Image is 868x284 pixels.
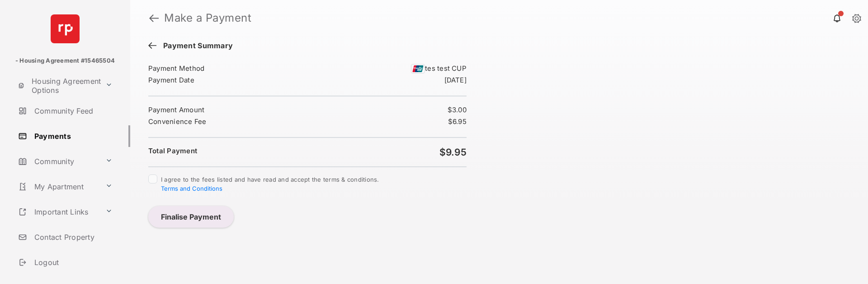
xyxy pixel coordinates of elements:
button: Finalise Payment [148,206,234,228]
a: Important Links [14,201,102,223]
button: I agree to the fees listed and have read and accept the terms & conditions. [161,185,222,192]
strong: Make a Payment [164,13,251,23]
a: My Apartment [14,176,102,197]
a: Contact Property [14,226,130,248]
a: Payments [14,125,130,147]
p: - Housing Agreement #15465504 [15,56,115,65]
a: Community [14,151,102,172]
span: Payment Summary [159,41,233,51]
span: I agree to the fees listed and have read and accept the terms & conditions. [161,176,379,192]
a: Logout [14,252,130,273]
a: Housing Agreement Options [14,75,102,96]
a: Community Feed [14,100,130,122]
img: svg+xml;base64,PHN2ZyB4bWxucz0iaHR0cDovL3d3dy53My5vcmcvMjAwMC9zdmciIHdpZHRoPSI2NCIgaGVpZ2h0PSI2NC... [51,14,80,43]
